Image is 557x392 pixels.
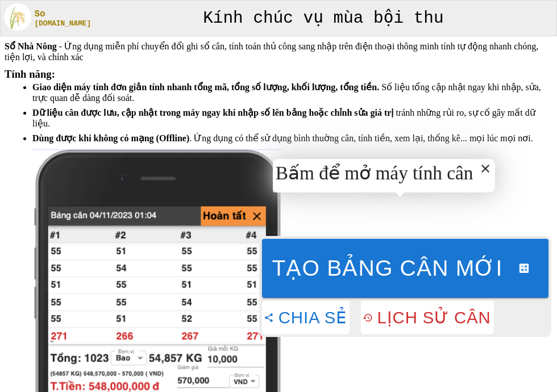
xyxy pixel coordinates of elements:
[34,9,91,19] div: So
[32,82,379,92] strong: Giao diện máy tính đơn giản tính nhanh tổng mã, tổng số lượng, khối lượng, tổng tiền.
[262,301,350,334] button: Chia sẻ
[4,3,31,31] img: Sổ nhà nông Logo
[5,41,57,51] strong: Sổ Nhà Nông
[361,301,494,334] button: Lịch sử cân
[32,133,189,143] strong: Dùng được khi không có mạng (Offline)
[32,82,552,107] li: Số liệu tổng cập nhật ngay khi nhập, sửa, trực quan dễ dàng đối soát.
[5,41,538,62] span: - Ứng dụng miễn phí chuyển đổi ghi sổ cân, tính toán thủ công sang nhập trên điện thoại thông min...
[5,62,552,82] h3: Tính năng:
[32,133,552,144] div: . Ứng dụng có thể sử dụng bình thuờng cân, tính tiền, xem lại, thống kê... mọi lúc mọi nơi.
[32,108,393,117] strong: Dữ liệu cân được lưu, cập nhật trong máy ngay khi nhập số lên bảng hoặc chỉnh sửa giá trị
[94,7,552,28] div: Kính chúc vụ mùa bội thu
[34,19,91,28] div: [DOMAIN_NAME]
[276,162,473,184] div: Bấm để mở máy tính cân
[32,107,552,129] div: tránh những rủi ro, sự cố gây mất dữ liệu.
[262,239,548,298] button: Tạo bảng cân mới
